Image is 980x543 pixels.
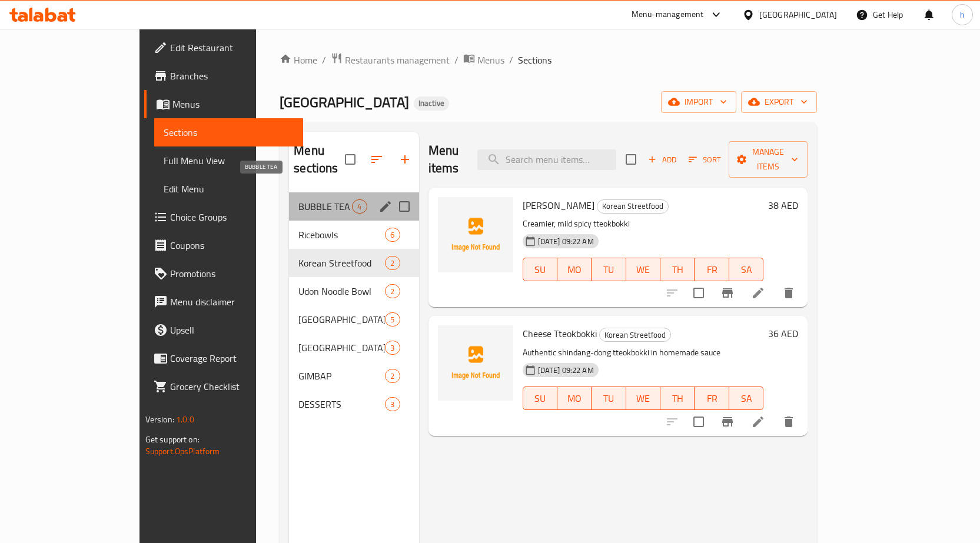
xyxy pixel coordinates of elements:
[298,284,385,298] span: Udon Noodle Bowl
[385,284,400,298] div: items
[144,34,303,62] a: Edit Restaurant
[414,98,449,108] span: Inactive
[734,261,759,278] span: SA
[592,387,626,410] button: TU
[145,444,220,459] a: Support.OpsPlatform
[686,409,711,434] span: Select to update
[414,96,449,111] div: Inactive
[289,334,418,362] div: [GEOGRAPHIC_DATA]3
[386,314,399,325] span: 5
[298,312,385,327] span: [GEOGRAPHIC_DATA] Specials
[660,258,695,281] button: TH
[562,390,587,407] span: MO
[528,261,553,278] span: SU
[298,312,385,327] div: Seoul Street Specials
[699,261,724,278] span: FR
[477,53,504,67] span: Menus
[632,8,704,22] div: Menu-management
[463,52,504,68] a: Menus
[298,341,385,355] div: Seoul Street Sandwiches
[289,221,418,249] div: Ricebowls6
[741,91,817,113] button: export
[386,371,399,382] span: 2
[338,147,363,172] span: Select all sections
[660,387,695,410] button: TH
[298,369,385,383] span: GIMBAP
[176,412,194,427] span: 1.0.0
[170,351,294,365] span: Coverage Report
[164,182,294,196] span: Edit Menu
[713,279,742,307] button: Branch-specific-item
[172,97,294,111] span: Menus
[298,228,385,242] div: Ricebowls
[352,199,367,214] div: items
[145,412,174,427] span: Version:
[518,53,552,67] span: Sections
[626,258,660,281] button: WE
[385,312,400,327] div: items
[713,408,742,436] button: Branch-specific-item
[170,379,294,394] span: Grocery Checklist
[597,199,669,214] div: Korean Streetfood
[665,261,690,278] span: TH
[775,408,803,436] button: delete
[170,266,294,281] span: Promotions
[377,198,394,215] button: edit
[738,145,798,174] span: Manage items
[353,201,366,212] span: 4
[523,325,597,342] span: Cheese Tteokbokki
[289,305,418,334] div: [GEOGRAPHIC_DATA] Specials5
[670,95,727,109] span: import
[523,196,594,214] span: [PERSON_NAME]
[619,147,643,172] span: Select section
[428,142,464,177] h2: Menu items
[626,387,660,410] button: WE
[734,390,759,407] span: SA
[750,95,808,109] span: export
[477,149,616,170] input: search
[289,362,418,390] div: GIMBAP2
[695,258,729,281] button: FR
[557,387,592,410] button: MO
[280,52,817,68] nav: breadcrumb
[298,341,385,355] span: [GEOGRAPHIC_DATA]
[144,316,303,344] a: Upsell
[145,432,200,447] span: Get support on:
[775,279,803,307] button: delete
[322,53,326,67] li: /
[298,256,385,270] div: Korean Streetfood
[289,192,418,221] div: BUBBLE TEA4edit
[289,249,418,277] div: Korean Streetfood2
[345,53,450,67] span: Restaurants management
[695,387,729,410] button: FR
[391,145,419,174] button: Add section
[144,288,303,316] a: Menu disclaimer
[646,153,678,166] span: Add
[454,53,459,67] li: /
[164,125,294,139] span: Sections
[699,390,724,407] span: FR
[643,151,681,169] button: Add
[294,142,344,177] h2: Menu sections
[154,118,303,146] a: Sections
[385,341,400,355] div: items
[665,390,690,407] span: TH
[597,199,668,213] span: Korean Streetfood
[280,89,409,115] span: [GEOGRAPHIC_DATA]
[144,62,303,90] a: Branches
[523,345,764,360] p: Authentic shindang-dong tteokbokki in homemade sauce
[533,365,599,376] span: [DATE] 09:22 AM
[533,236,599,247] span: [DATE] 09:22 AM
[385,228,400,242] div: items
[686,281,711,305] span: Select to update
[144,344,303,372] a: Coverage Report
[562,261,587,278] span: MO
[729,387,763,410] button: SA
[144,259,303,288] a: Promotions
[386,399,399,410] span: 3
[170,41,294,55] span: Edit Restaurant
[599,328,671,342] div: Korean Streetfood
[386,229,399,241] span: 6
[751,415,765,429] a: Edit menu item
